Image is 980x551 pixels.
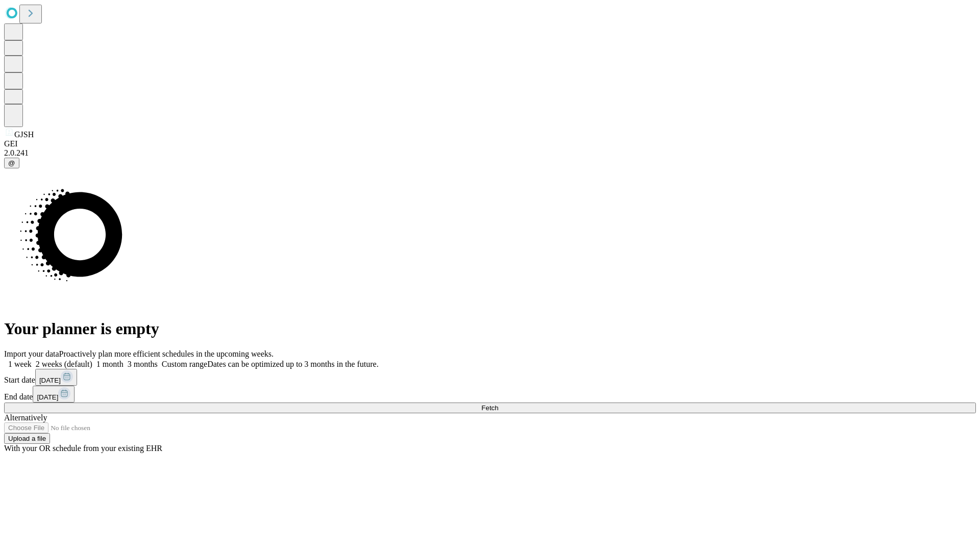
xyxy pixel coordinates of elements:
span: 1 week [8,360,32,368]
span: Alternatively [4,413,47,422]
button: @ [4,158,19,168]
span: Proactively plan more efficient schedules in the upcoming weeks. [59,349,274,358]
span: [DATE] [37,393,58,401]
button: [DATE] [33,386,75,403]
span: 1 month [96,360,124,368]
button: [DATE] [35,369,77,386]
div: End date [4,386,976,403]
button: Upload a file [4,433,50,444]
span: 3 months [128,360,158,368]
span: With your OR schedule from your existing EHR [4,444,162,453]
span: Dates can be optimized up to 3 months in the future. [207,360,378,368]
span: Import your data [4,349,59,358]
button: Fetch [4,403,976,413]
span: Custom range [162,360,207,368]
span: 2 weeks (default) [36,360,92,368]
span: [DATE] [39,377,61,384]
div: GEI [4,139,976,148]
span: @ [8,159,15,167]
div: Start date [4,369,976,386]
span: GJSH [14,130,34,139]
h1: Your planner is empty [4,319,976,338]
div: 2.0.241 [4,148,976,158]
span: Fetch [481,404,498,412]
